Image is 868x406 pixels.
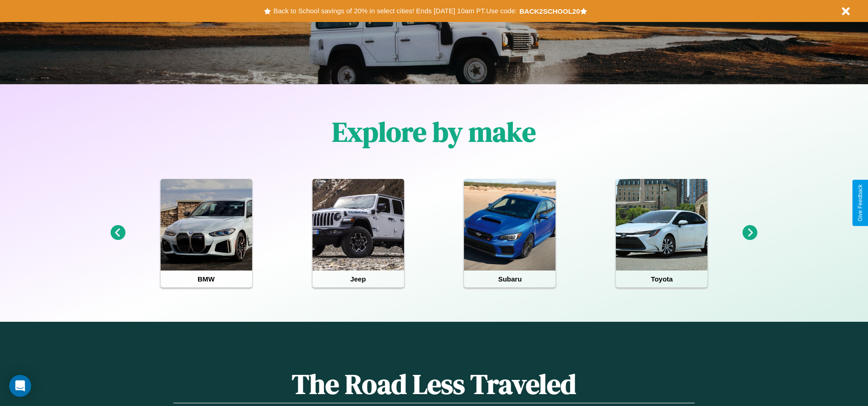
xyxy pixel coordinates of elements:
[271,5,519,17] button: Back to School savings of 20% in select cities! Ends [DATE] 10am PT.Use code:
[313,271,404,287] h4: Jeep
[616,271,707,287] h4: Toyota
[857,184,863,222] div: Give Feedback
[332,113,536,151] h1: Explore by make
[173,365,694,403] h1: The Road Less Traveled
[464,271,555,287] h4: Subaru
[519,7,580,15] b: BACK2SCHOOL20
[9,375,31,397] div: Open Intercom Messenger
[161,271,252,287] h4: BMW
